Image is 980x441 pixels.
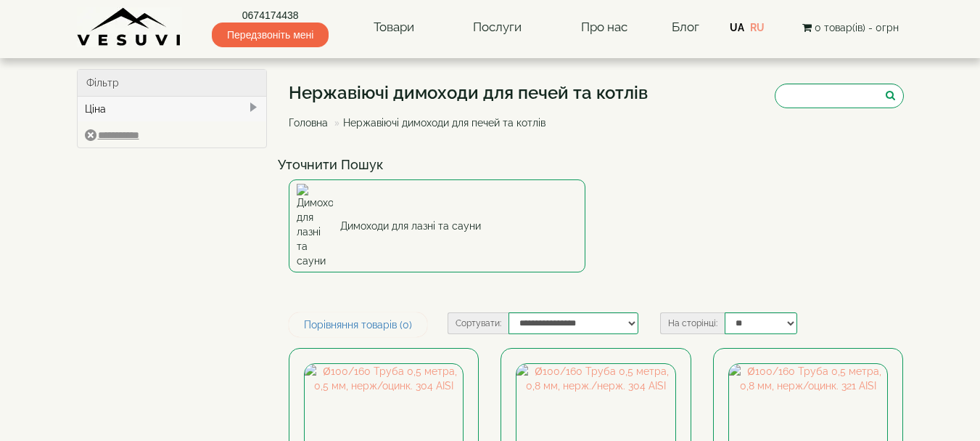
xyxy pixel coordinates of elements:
a: Послуги [458,11,536,44]
a: Товари [359,11,429,44]
img: Завод VESUVI [77,7,182,47]
a: Блог [672,20,699,34]
div: Ціна [78,97,267,121]
span: Передзвоніть мені [212,23,329,47]
div: Фільтр [78,70,267,97]
span: 0 товар(ів) - 0грн [815,22,899,33]
a: 0674174438 [212,8,329,23]
label: На сторінці: [660,312,725,334]
a: Головна [289,117,328,129]
a: Димоходи для лазні та сауни Димоходи для лазні та сауни [289,179,585,272]
a: Порівняння товарів (0) [289,312,427,337]
label: Сортувати: [448,312,508,334]
img: Димоходи для лазні та сауни [297,184,333,268]
a: RU [750,22,765,33]
li: Нержавіючі димоходи для печей та котлів [331,116,545,130]
h1: Нержавіючі димоходи для печей та котлів [289,84,648,102]
h4: Уточнити Пошук [278,158,915,172]
button: 0 товар(ів) - 0грн [798,20,903,36]
a: Про нас [567,11,642,44]
a: UA [730,22,744,33]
